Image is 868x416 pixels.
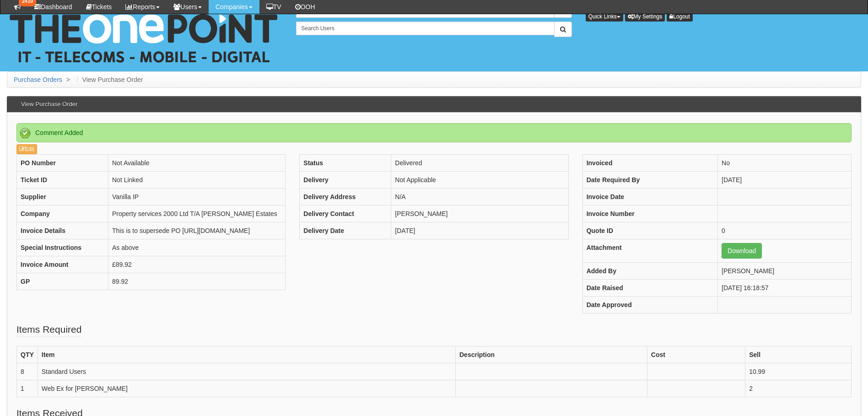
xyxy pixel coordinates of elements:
th: Attachment [582,239,717,262]
td: No [718,154,852,171]
th: Quote ID [582,222,717,239]
th: Invoice Date [582,188,717,205]
th: Cost [647,346,745,363]
td: [DATE] [391,222,568,239]
th: Delivery [300,171,391,188]
th: Description [456,346,647,363]
th: QTY [17,346,38,363]
td: This is to supersede PO [URL][DOMAIN_NAME] [108,222,286,239]
th: Delivery Contact [300,205,391,222]
td: [PERSON_NAME] [718,262,852,279]
th: Sell [745,346,852,363]
th: Special Instructions [17,239,108,256]
td: 10.99 [745,363,852,380]
h3: View Purchase Order [16,97,82,112]
li: View Purchase Order [74,75,143,84]
a: Purchase Orders [14,76,62,83]
td: 2 [745,380,852,397]
div: Comment Added [16,123,852,142]
td: Web Ex for [PERSON_NAME] [38,380,455,397]
td: Delivered [391,154,568,171]
a: My Settings [625,11,665,22]
td: Property services 2000 Ltd T/A [PERSON_NAME] Estates [108,205,286,222]
td: As above [108,239,286,256]
th: Delivery Date [300,222,391,239]
td: 0 [718,222,852,239]
th: Date Required By [582,171,717,188]
td: Vanilla IP [108,188,286,205]
td: Not Applicable [391,171,568,188]
th: GP [17,273,108,290]
th: Invoice Number [582,205,717,222]
th: Invoiced [582,154,717,171]
td: Not Available [108,154,286,171]
th: Status [300,154,391,171]
th: Invoice Amount [17,256,108,273]
td: Not Linked [108,171,286,188]
span: > [64,76,72,83]
th: Delivery Address [300,188,391,205]
legend: Items Required [16,323,81,337]
td: [PERSON_NAME] [391,205,568,222]
th: Date Approved [582,296,717,313]
th: Supplier [17,188,108,205]
td: Standard Users [38,363,455,380]
td: N/A [391,188,568,205]
th: Item [38,346,455,363]
a: Download [722,243,762,259]
a: Edit [16,144,37,154]
button: Quick Links [586,11,623,22]
td: £89.92 [108,256,286,273]
th: Company [17,205,108,222]
th: Added By [582,262,717,279]
th: Date Raised [582,279,717,296]
input: Search Users [296,22,554,35]
td: 89.92 [108,273,286,290]
th: PO Number [17,154,108,171]
a: Logout [667,11,693,22]
td: 1 [17,380,38,397]
td: 8 [17,363,38,380]
th: Invoice Details [17,222,108,239]
td: [DATE] 16:18:57 [718,279,852,296]
td: [DATE] [718,171,852,188]
th: Ticket ID [17,171,108,188]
